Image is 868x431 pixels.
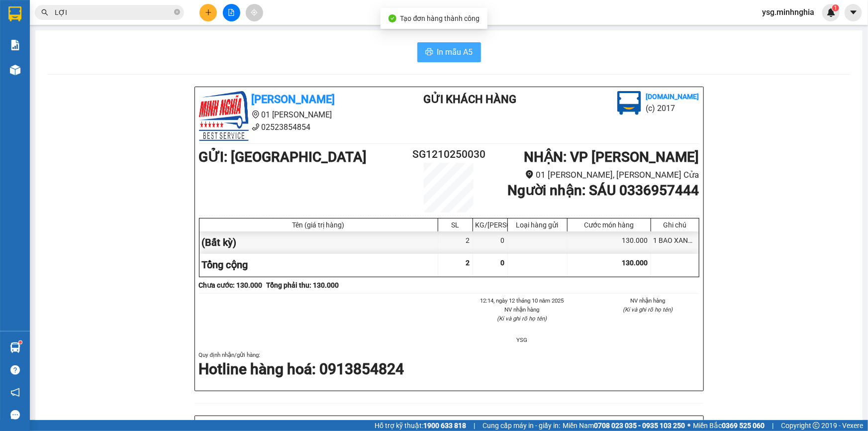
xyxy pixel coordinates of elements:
[563,420,685,431] span: Miền Nam
[57,24,65,32] span: environment
[813,422,820,429] span: copyright
[199,281,263,289] b: Chưa cước : 130.000
[646,93,699,101] b: [DOMAIN_NAME]
[482,420,560,431] span: Cung cấp máy in - giấy in:
[651,231,699,254] div: 1 BAO XANH+1 CỤC ĐEN
[400,14,480,22] span: Tạo đơn hàng thành công
[199,91,249,141] img: logo.jpg
[474,420,475,431] span: |
[252,93,335,106] b: [PERSON_NAME]
[10,342,20,353] img: warehouse-icon
[199,350,699,380] div: Quy định nhận/gửi hàng :
[722,422,765,430] strong: 0369 525 060
[441,221,470,229] div: SL
[510,221,565,229] div: Loại hàng gửi
[501,259,505,267] span: 0
[202,221,435,229] div: Tên (giá trị hàng)
[623,306,673,313] i: (Kí và ghi rõ họ tên)
[423,93,516,106] b: Gửi khách hàng
[4,22,190,34] li: 01 [PERSON_NAME]
[466,259,470,267] span: 2
[407,146,491,163] h2: SG1210250030
[10,365,20,375] span: question-circle
[772,420,773,431] span: |
[471,296,574,305] li: 12:14, ngày 12 tháng 10 năm 2025
[849,8,858,17] span: caret-down
[4,4,54,54] img: logo.jpg
[174,8,180,17] span: close-circle
[622,259,648,267] span: 130.000
[525,170,534,179] span: environment
[223,4,240,21] button: file-add
[476,221,505,229] div: KG/[PERSON_NAME]
[41,9,48,16] span: search
[199,149,367,165] b: GỬI : [GEOGRAPHIC_DATA]
[199,121,384,133] li: 02523854854
[490,168,699,182] li: 01 [PERSON_NAME], [PERSON_NAME] Cửa
[425,48,433,57] span: printer
[417,42,481,62] button: printerIn mẫu A5
[570,221,648,229] div: Cước món hàng
[19,341,22,344] sup: 1
[568,231,651,254] div: 130.000
[471,335,574,344] li: YSG
[473,231,508,254] div: 0
[438,231,473,254] div: 2
[687,424,690,428] span: ⚪️
[10,65,20,75] img: warehouse-icon
[845,4,862,21] button: caret-down
[252,110,260,118] span: environment
[199,360,404,378] strong: Hotline hàng hoá: 0913854824
[55,7,172,18] input: Tìm tên, số ĐT hoặc mã đơn
[594,422,685,430] strong: 0708 023 035 - 0935 103 250
[375,420,466,431] span: Hỗ trợ kỹ thuật:
[10,410,20,420] span: message
[205,9,212,16] span: plus
[524,149,699,165] b: NHẬN : VP [PERSON_NAME]
[251,9,258,16] span: aim
[8,6,21,21] img: logo-vxr
[507,182,699,199] b: Người nhận : SÁU 0336957444
[471,305,574,314] li: NV nhận hàng
[654,221,696,229] div: Ghi chú
[199,231,438,254] div: (Bất kỳ)
[267,281,339,289] b: Tổng phải thu: 130.000
[10,40,20,50] img: solution-icon
[423,422,466,430] strong: 1900 633 818
[497,315,547,322] i: (Kí và ghi rõ họ tên)
[437,46,473,58] span: In mẫu A5
[202,259,248,271] span: Tổng cộng
[246,4,263,21] button: aim
[617,91,641,115] img: logo.jpg
[754,6,822,18] span: ysg.minhnghia
[693,420,765,431] span: Miền Bắc
[832,4,839,11] sup: 1
[597,296,699,305] li: NV nhận hàng
[827,8,836,17] img: icon-new-feature
[228,9,235,16] span: file-add
[199,108,384,121] li: 01 [PERSON_NAME]
[4,34,190,47] li: 02523854854
[57,36,65,44] span: phone
[10,388,20,397] span: notification
[834,4,837,11] span: 1
[388,14,396,22] span: check-circle
[646,102,699,114] li: (c) 2017
[252,123,260,131] span: phone
[174,9,180,15] span: close-circle
[57,6,141,19] b: [PERSON_NAME]
[4,62,173,79] b: GỬI : [GEOGRAPHIC_DATA]
[199,4,217,21] button: plus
